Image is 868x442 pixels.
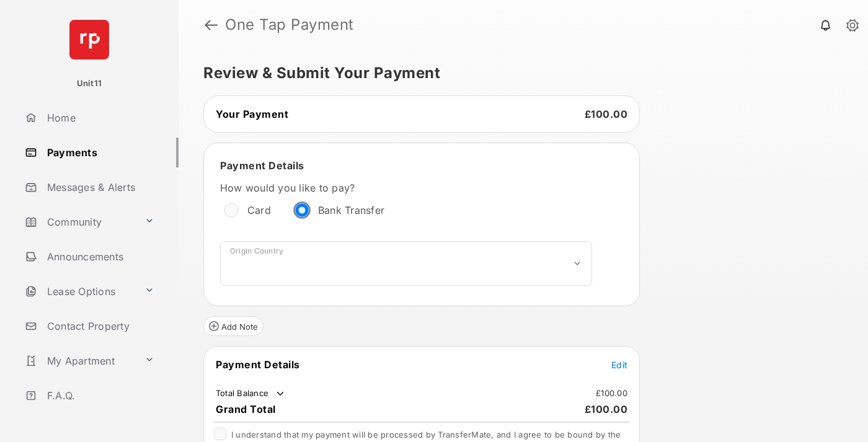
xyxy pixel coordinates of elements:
a: Messages & Alerts [20,172,179,202]
a: Announcements [20,242,179,272]
button: Edit [611,358,627,371]
button: Add Note [203,316,263,336]
span: £100.00 [585,108,628,120]
span: Grand Total [216,403,276,415]
p: Unit11 [77,77,102,90]
a: Home [20,103,179,133]
a: Lease Options [20,276,139,306]
h5: Review & Submit Your Payment [203,66,833,81]
a: Community [20,207,139,237]
strong: One Tap Payment [225,17,354,32]
img: svg+xml;base64,PHN2ZyB4bWxucz0iaHR0cDovL3d3dy53My5vcmcvMjAwMC9zdmciIHdpZHRoPSI2NCIgaGVpZ2h0PSI2NC... [69,20,109,60]
span: Your Payment [216,108,288,120]
span: £100.00 [585,403,628,415]
span: Edit [611,360,627,370]
a: My Apartment [20,346,139,376]
td: £100.00 [595,387,628,399]
span: Payment Details [216,358,300,371]
td: Total Balance [215,387,286,400]
a: Payments [20,138,179,167]
label: Bank Transfer [318,204,384,216]
label: Card [247,204,271,216]
label: How would you like to pay? [220,182,592,194]
a: Contact Property [20,311,179,341]
span: Payment Details [220,159,304,172]
a: F.A.Q. [20,381,179,410]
